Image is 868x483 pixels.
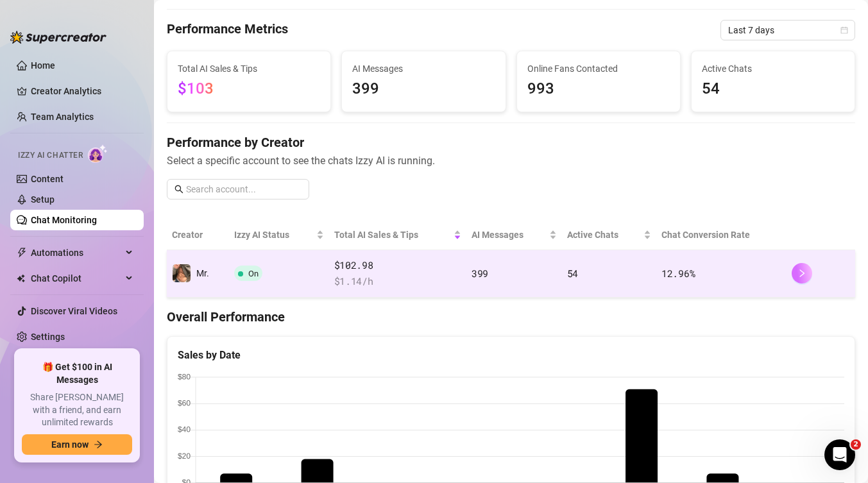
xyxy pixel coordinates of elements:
span: 2 [851,439,861,450]
th: AI Messages [466,220,562,250]
th: Izzy AI Status [229,220,328,250]
span: 12.96 % [661,267,695,280]
img: Chat Copilot [17,274,25,283]
span: Select a specific account to see the chats Izzy AI is running. [167,153,855,169]
span: arrow-right [94,440,103,449]
a: Creator Analytics [31,81,133,101]
span: Active Chats [567,228,641,242]
span: Mr. [196,268,209,278]
h4: Overall Performance [167,308,855,326]
span: Total AI Sales & Tips [178,62,320,76]
span: 399 [352,77,495,101]
a: Settings [31,332,65,342]
iframe: Intercom live chat [824,439,855,470]
span: 🎁 Get $100 in AI Messages [22,361,132,386]
span: Automations [31,242,122,263]
a: Discover Viral Videos [31,306,117,316]
span: Active Chats [702,62,844,76]
h4: Performance by Creator [167,133,855,151]
span: 54 [702,77,844,101]
th: Chat Conversion Rate [656,220,787,250]
span: 993 [527,77,670,101]
th: Active Chats [562,220,656,250]
th: Total AI Sales & Tips [329,220,466,250]
span: 399 [472,267,488,280]
span: 54 [567,267,578,280]
span: search [174,185,183,194]
span: Izzy AI Status [234,228,313,242]
span: $102.98 [334,258,461,273]
span: Chat Copilot [31,268,122,289]
div: Sales by Date [178,347,844,363]
a: Content [31,174,64,184]
button: Earn nowarrow-right [22,434,132,455]
img: Mr. [173,264,191,282]
span: right [797,269,806,278]
a: Chat Monitoring [31,215,97,225]
span: Last 7 days [728,21,847,40]
span: $103 [178,80,214,97]
span: AI Messages [352,62,495,76]
img: AI Chatter [88,144,108,163]
span: Share [PERSON_NAME] with a friend, and earn unlimited rewards [22,391,132,429]
a: Setup [31,194,55,205]
span: On [248,269,259,278]
span: Online Fans Contacted [527,62,670,76]
th: Creator [167,220,229,250]
input: Search account... [186,182,302,196]
span: AI Messages [472,228,547,242]
span: calendar [840,26,848,34]
button: right [792,263,812,284]
span: $ 1.14 /h [334,274,461,289]
a: Team Analytics [31,112,94,122]
span: Earn now [51,439,89,450]
span: Total AI Sales & Tips [334,228,451,242]
img: logo-BBDzfeDw.svg [10,31,106,44]
h4: Performance Metrics [167,20,288,40]
a: Home [31,60,55,71]
span: Izzy AI Chatter [18,149,83,162]
span: thunderbolt [17,248,27,258]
